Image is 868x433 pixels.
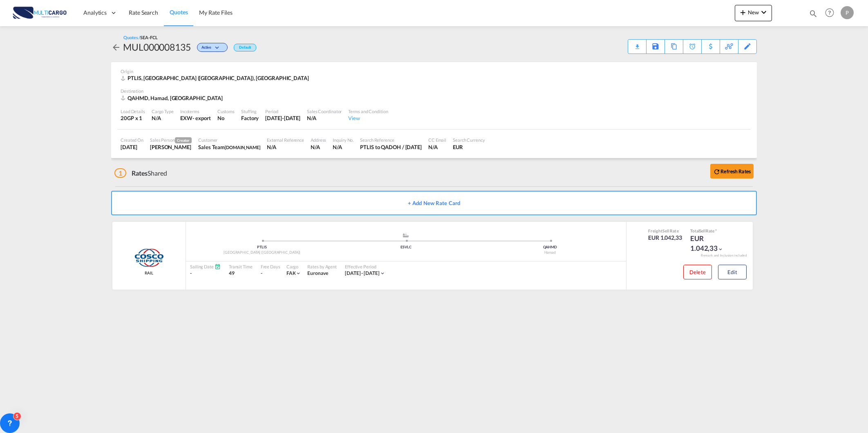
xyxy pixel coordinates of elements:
div: EUR [453,143,485,151]
div: Period [265,108,300,114]
span: New [738,9,769,16]
md-icon: icon-chevron-down [718,246,723,252]
div: Load Details [121,108,145,114]
span: Rate Search [129,9,158,16]
div: Hamad [478,250,622,255]
md-icon: icon-refresh [713,168,720,175]
div: Search Reference [360,137,422,143]
div: Help [823,6,841,20]
div: N/A [267,143,304,151]
span: Creator [175,137,192,143]
div: Remark and Inclusion included [695,253,753,258]
div: PTLIS, Lisbon (Lisboa), Europe [121,74,311,82]
div: N/A [152,114,174,122]
div: - [190,270,221,277]
div: icon-arrow-left [111,40,123,54]
div: Cargo [286,263,302,270]
div: Default [234,44,256,51]
div: Patricia Barroso [150,143,192,151]
md-icon: Schedules Available [215,263,221,270]
div: N/A [307,114,342,122]
div: Factory Stuffing [241,114,259,122]
div: Sales Coordinator [307,108,342,114]
div: Euronave [307,270,337,277]
div: Origin [121,68,747,74]
div: Sales Person [150,137,192,143]
div: 20GP x 1 [121,114,145,122]
md-icon: icon-chevron-down [759,7,769,17]
button: icon-refreshRefresh Rates [710,164,754,179]
div: Freight Rate [648,228,682,234]
div: Created On [121,137,143,143]
div: Rates by Agent [307,263,337,270]
div: MUL000008135 [123,40,191,54]
div: Free Days [261,263,280,270]
div: Quotes /SEA-FCL [123,34,158,40]
div: View [348,114,388,122]
div: Customer [198,137,260,143]
img: COSCO [134,248,164,268]
div: External Reference [267,137,304,143]
div: Stuffing [241,108,259,114]
span: Sell [662,228,669,233]
div: Customs [217,108,235,114]
span: [DATE] - [DATE] [345,270,380,276]
div: EUR 1.042,33 [690,234,731,253]
md-icon: icon-magnify [809,9,818,18]
div: PTLIS to QADOH / 14 Aug 2025 [360,143,422,151]
div: N/A [311,143,326,151]
div: Destination [121,88,747,94]
div: ESVLC [334,245,478,250]
div: Inquiry No. [333,137,353,143]
span: Help [823,6,837,20]
div: [GEOGRAPHIC_DATA] ([GEOGRAPHIC_DATA]) [190,250,334,255]
div: Incoterms [180,108,211,114]
div: QAHMD [478,245,622,250]
div: Effective Period [345,263,385,270]
div: icon-magnify [809,9,818,21]
div: N/A [428,143,446,151]
div: Cargo Type [152,108,174,114]
md-icon: icon-chevron-down [213,46,223,50]
div: Sales Team [198,143,260,151]
span: Active [201,45,213,53]
div: No [217,114,235,122]
div: Sailing Date [190,263,221,270]
div: EUR 1.042,33 [648,234,682,242]
div: Total Rate [690,228,731,234]
button: icon-plus 400-fgNewicon-chevron-down [735,5,772,21]
span: Subject to Remarks [714,228,717,233]
div: 49 [229,270,253,277]
div: Quote PDF is not available at this time [632,40,642,47]
md-icon: icon-chevron-down [380,270,385,276]
div: EXW [180,114,192,122]
span: Quotes [170,9,188,16]
div: - export [192,114,211,122]
button: + Add New Rate Card [111,191,757,215]
div: 14 Aug 2025 [121,143,143,151]
div: CC Email [428,137,446,143]
div: 31 Aug 2025 [265,114,300,122]
div: P [841,6,854,19]
md-icon: assets/icons/custom/ship-fill.svg [401,233,411,237]
span: [DOMAIN_NAME] [225,145,260,150]
div: 01 Aug 2025 - 31 Aug 2025 [345,270,380,277]
div: Change Status Here [191,40,230,54]
div: Shared [114,169,167,178]
span: RAIL [145,270,153,276]
div: N/A [333,143,353,151]
b: Refresh Rates [720,168,751,174]
div: Change Status Here [197,43,228,52]
span: Analytics [83,9,107,17]
button: Delete [683,265,712,279]
span: Rates [132,169,148,177]
md-icon: icon-download [632,41,642,47]
span: SEA-FCL [140,35,157,40]
span: Euronave [307,270,328,276]
span: 1 [114,168,126,178]
div: Save As Template [647,40,664,54]
div: - [261,270,262,277]
md-icon: icon-arrow-left [111,42,121,52]
span: Sell [699,228,706,233]
div: Search Currency [453,137,485,143]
